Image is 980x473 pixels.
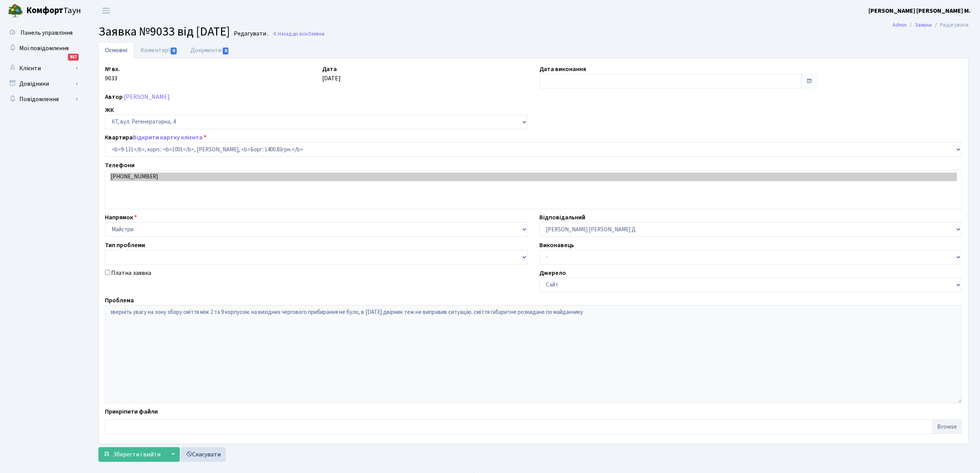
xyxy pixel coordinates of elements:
a: Документи [184,42,236,58]
span: 0 [171,47,177,54]
li: Редагувати [932,21,968,29]
label: Тип проблеми [105,241,145,250]
label: Напрямок [105,213,137,222]
div: 9033 [99,64,316,88]
span: Зберегти і вийти [113,450,161,459]
label: № вх. [105,64,120,74]
a: Основні [98,42,134,58]
a: Скасувати [181,447,226,462]
nav: breadcrumb [881,17,980,33]
span: Заявка №9033 від [DATE] [98,23,230,41]
label: Дата виконання [539,64,586,74]
button: Переключити навігацію [96,4,116,17]
img: logo.png [8,3,23,19]
div: 917 [68,54,79,61]
small: Редагувати . [232,30,269,37]
a: [PERSON_NAME] [124,93,170,101]
a: Коментарі [134,42,184,58]
label: Квартира [105,133,206,142]
label: Дата [322,64,337,74]
label: Виконавець [539,241,574,250]
span: Мої повідомлення [19,44,69,53]
a: Довідники [4,76,81,92]
span: Таун [26,4,81,17]
label: Відповідальний [539,213,585,222]
span: Панель управління [20,29,73,37]
a: Клієнти [4,61,81,76]
label: ЖК [105,105,114,115]
textarea: зверніть увагу на зону збору сміття між 2 та 9 корпусом. на вихідних чергового прибирання не було... [105,305,962,403]
a: Admin [892,21,907,29]
a: Відкрити картку клієнта [133,133,203,142]
div: [DATE] [316,64,534,88]
a: Назад до всіхЗаявки [272,30,324,37]
b: [PERSON_NAME] [PERSON_NAME] М. [868,7,971,15]
label: Джерело [539,268,566,278]
button: Зберегти і вийти [98,447,166,462]
label: Платна заявка [111,268,151,278]
label: Проблема [105,296,134,305]
a: [PERSON_NAME] [PERSON_NAME] М. [868,6,971,15]
b: Комфорт [26,4,63,17]
span: 0 [223,47,229,54]
label: Автор [105,92,123,102]
option: [PHONE_NUMBER] [110,173,957,181]
label: Прикріпити файли [105,407,158,416]
a: Повідомлення [4,92,81,107]
select: ) [105,142,962,157]
span: Заявки [308,30,324,37]
a: Заявки [915,21,932,29]
a: Панель управління [4,25,81,41]
label: Телефони [105,161,135,170]
a: Мої повідомлення917 [4,41,81,56]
